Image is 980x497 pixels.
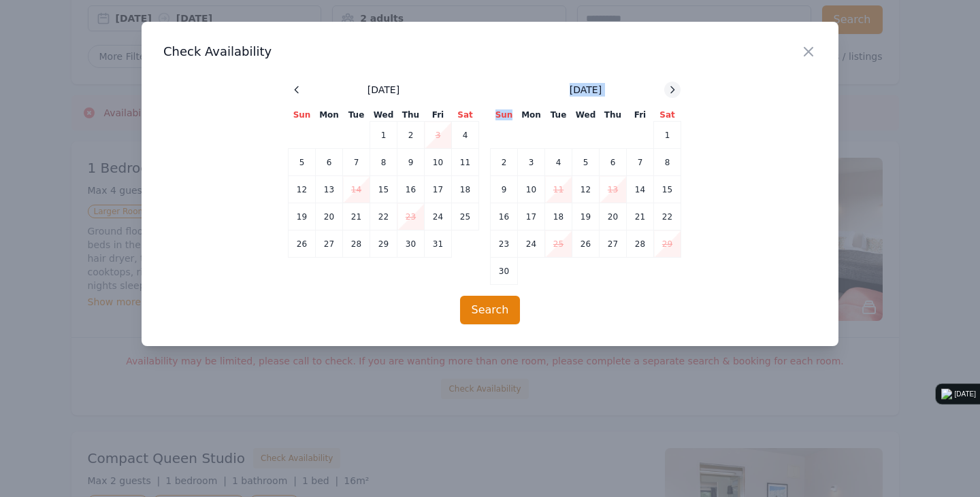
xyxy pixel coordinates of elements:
td: 30 [491,258,518,285]
td: 19 [289,203,316,230]
td: 25 [452,203,479,230]
td: 1 [654,122,681,149]
td: 4 [545,149,572,176]
td: 21 [627,203,654,230]
img: logo [941,389,952,400]
td: 4 [452,122,479,149]
td: 31 [425,230,452,258]
td: 29 [370,230,397,258]
th: Wed [370,109,397,122]
td: 9 [491,176,518,203]
h3: Check Availability [163,44,817,60]
td: 8 [370,149,397,176]
th: Thu [600,109,627,122]
th: Fri [627,109,654,122]
td: 19 [572,203,600,230]
td: 23 [397,203,425,230]
td: 17 [518,203,545,230]
td: 22 [654,203,681,230]
th: Mon [316,109,343,122]
span: [DATE] [367,83,399,97]
td: 16 [491,203,518,230]
td: 13 [600,176,627,203]
th: Thu [397,109,425,122]
td: 11 [545,176,572,203]
td: 20 [600,203,627,230]
td: 11 [452,149,479,176]
td: 27 [316,230,343,258]
td: 8 [654,149,681,176]
td: 15 [654,176,681,203]
span: [DATE] [570,83,602,97]
td: 2 [491,149,518,176]
th: Fri [425,109,452,122]
td: 3 [425,122,452,149]
td: 15 [370,176,397,203]
td: 28 [343,230,370,258]
button: Search [460,296,521,324]
td: 18 [452,176,479,203]
td: 6 [600,149,627,176]
td: 14 [627,176,654,203]
th: Tue [545,109,572,122]
th: Sun [491,109,518,122]
td: 29 [654,230,681,258]
td: 21 [343,203,370,230]
td: 18 [545,203,572,230]
td: 9 [397,149,425,176]
td: 5 [572,149,600,176]
td: 5 [289,149,316,176]
td: 16 [397,176,425,203]
td: 10 [425,149,452,176]
th: Sun [289,109,316,122]
td: 17 [425,176,452,203]
th: Mon [518,109,545,122]
th: Tue [343,109,370,122]
th: Wed [572,109,600,122]
td: 30 [397,230,425,258]
td: 27 [600,230,627,258]
td: 20 [316,203,343,230]
td: 10 [518,176,545,203]
td: 3 [518,149,545,176]
td: 7 [627,149,654,176]
td: 24 [425,203,452,230]
td: 14 [343,176,370,203]
td: 28 [627,230,654,258]
td: 25 [545,230,572,258]
td: 1 [370,122,397,149]
td: 7 [343,149,370,176]
div: [DATE] [955,389,976,400]
th: Sat [654,109,681,122]
td: 23 [491,230,518,258]
th: Sat [452,109,479,122]
td: 13 [316,176,343,203]
td: 12 [289,176,316,203]
td: 6 [316,149,343,176]
td: 2 [397,122,425,149]
td: 22 [370,203,397,230]
td: 24 [518,230,545,258]
td: 26 [289,230,316,258]
td: 26 [572,230,600,258]
td: 12 [572,176,600,203]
